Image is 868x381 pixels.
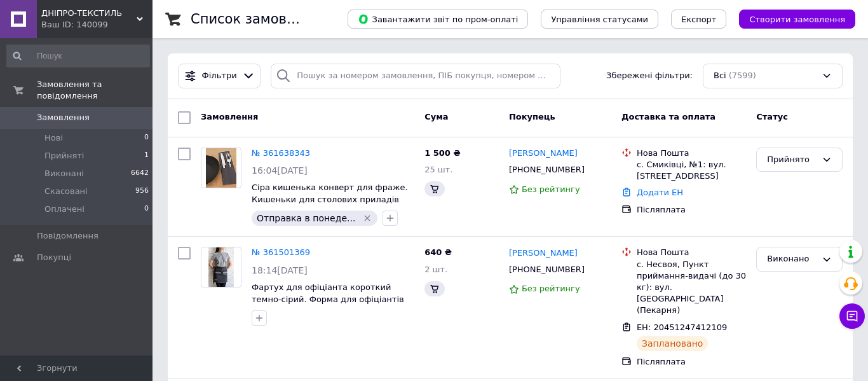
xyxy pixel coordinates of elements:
[424,165,452,174] span: 25 шт.
[681,15,717,24] span: Експорт
[637,336,709,351] div: Заплановано
[37,252,71,263] span: Покупці
[541,10,658,29] button: Управління статусами
[201,148,241,188] a: Фото товару
[506,162,587,178] div: [PHONE_NUMBER]
[637,259,746,317] div: с. Несвоя, Пункт приймання-видачі (до 30 кг): вул. [GEOGRAPHIC_DATA] (Пекарня)
[424,112,448,121] span: Cума
[739,10,855,29] button: Створити замовлення
[37,230,98,242] span: Повідомлення
[348,10,528,29] button: Завантажити звіт по пром-оплаті
[358,13,518,25] span: Завантажити звіт по пром-оплаті
[637,188,683,197] a: Додати ЕН
[144,204,149,215] span: 0
[206,148,237,188] img: Фото товару
[767,153,817,167] div: Прийнято
[191,11,320,27] h1: Список замовлень
[257,213,355,223] span: Отправка в понеде...
[44,132,63,144] span: Нові
[839,303,865,329] button: Чат з покупцем
[252,183,408,204] a: Сіра кишенька конверт для фраже. Кишеньки для столових приладів
[637,247,746,258] div: Нова Пошта
[41,8,137,19] span: ДНІПРО-ТЕКСТИЛЬ
[729,71,756,80] span: (7599)
[44,168,84,179] span: Виконані
[44,204,85,215] span: Оплачені
[509,148,578,160] a: [PERSON_NAME]
[606,70,693,82] span: Збережені фільтри:
[252,148,310,158] a: № 361638343
[509,112,555,121] span: Покупець
[201,247,241,287] a: Фото товару
[135,186,149,197] span: 956
[37,112,90,123] span: Замовлення
[44,186,88,197] span: Скасовані
[671,10,727,29] button: Експорт
[714,70,726,82] span: Всі
[37,79,153,102] span: Замовлення та повідомлення
[202,70,237,82] span: Фільтри
[208,247,234,287] img: Фото товару
[6,45,150,67] input: Пошук
[509,247,578,260] a: [PERSON_NAME]
[424,247,452,257] span: 640 ₴
[252,265,308,275] span: 18:14[DATE]
[41,19,153,31] div: Ваш ID: 140099
[271,64,560,88] input: Пошук за номером замовлення, ПІБ покупця, номером телефону, Email, номером накладної
[201,112,258,121] span: Замовлення
[726,14,855,24] a: Створити замовлення
[637,159,746,182] div: с. Смиківці, №1: вул. [STREET_ADDRESS]
[44,150,84,162] span: Прийняті
[551,15,648,24] span: Управління статусами
[252,247,310,257] a: № 361501369
[252,165,308,176] span: 16:04[DATE]
[749,15,845,24] span: Створити замовлення
[756,112,788,121] span: Статус
[144,150,149,162] span: 1
[637,356,746,368] div: Післяплата
[637,322,727,332] span: ЕН: 20451247412109
[252,282,404,304] a: Фартух для офіціанта короткий темно-сірий. Форма для офіціантів
[767,253,817,266] div: Виконано
[144,132,149,144] span: 0
[522,284,580,293] span: Без рейтингу
[637,148,746,159] div: Нова Пошта
[621,112,715,121] span: Доставка та оплата
[637,204,746,216] div: Післяплата
[522,184,580,194] span: Без рейтингу
[506,261,587,278] div: [PHONE_NUMBER]
[362,213,372,223] svg: Видалити мітку
[424,148,460,158] span: 1 500 ₴
[424,265,447,274] span: 2 шт.
[131,168,149,179] span: 6642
